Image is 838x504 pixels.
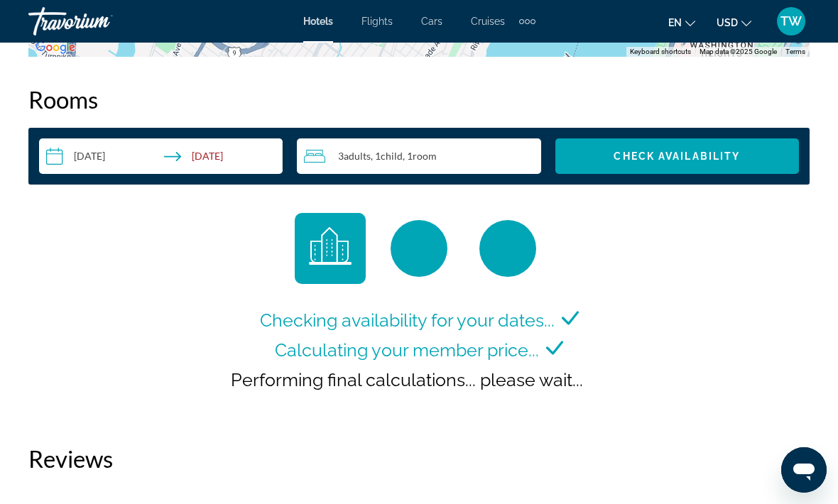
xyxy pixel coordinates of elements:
a: Travorium [28,3,170,40]
button: Check Availability [555,138,799,174]
a: Open this area in Google Maps (opens a new window) [32,38,79,57]
img: Google [32,38,79,57]
span: Map data ©2025 Google [700,48,777,55]
span: Child [381,150,403,162]
a: Cruises [471,16,505,27]
h2: Rooms [28,85,810,114]
a: Hotels [303,16,333,27]
span: Room [413,150,437,162]
button: Check-in date: Sep 11, 2025 Check-out date: Sep 13, 2025 [39,138,283,174]
span: TW [780,14,802,28]
span: Checking availability for your dates... [260,309,555,331]
span: Check Availability [614,150,740,162]
span: Calculating your member price... [275,339,539,361]
span: 3 [338,150,371,162]
span: Performing final calculations... please wait... [231,369,583,390]
div: Search widget [39,138,799,174]
a: Flights [361,16,393,27]
span: , 1 [403,150,437,162]
button: Extra navigation items [519,10,535,33]
a: Terms (opens in new tab) [785,48,805,55]
h2: Reviews [28,444,810,473]
button: Change language [668,12,695,33]
span: Adults [344,150,371,162]
button: User Menu [773,6,810,36]
button: Travelers: 3 adults, 1 child [297,138,540,174]
button: Change currency [717,12,751,33]
span: , 1 [371,150,403,162]
span: en [668,17,682,28]
a: Cars [421,16,442,27]
button: Keyboard shortcuts [630,47,691,57]
iframe: Button to launch messaging window [781,447,827,493]
span: USD [717,17,738,28]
